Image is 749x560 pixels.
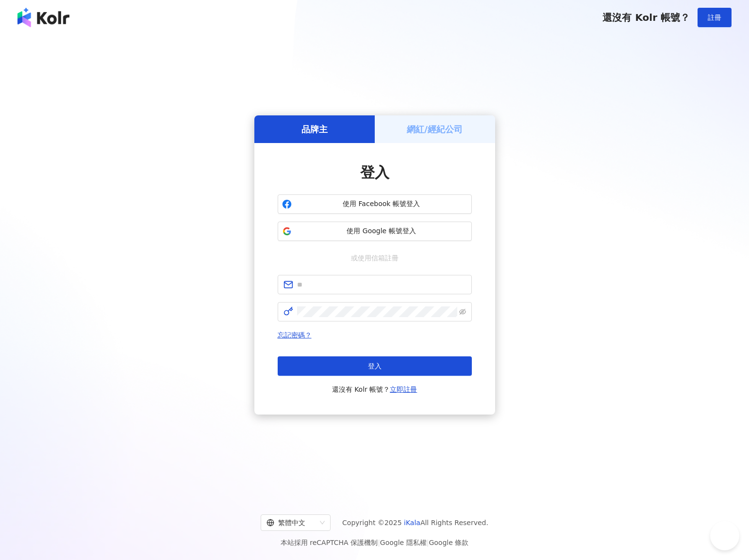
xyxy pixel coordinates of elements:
span: 使用 Google 帳號登入 [296,226,467,236]
button: 登入 [278,356,472,376]
button: 使用 Facebook 帳號登入 [278,194,472,214]
span: eye-invisible [459,308,466,315]
a: iKala [404,519,420,527]
a: Google 條款 [429,539,468,546]
span: 本站採用 reCAPTCHA 保護機制 [281,537,468,548]
iframe: Help Scout Beacon - Open [710,521,739,550]
span: 還沒有 Kolr 帳號？ [332,384,417,395]
a: Google 隱私權 [380,539,427,546]
span: 登入 [368,362,382,370]
img: logo [17,8,69,27]
a: 立即註冊 [390,385,417,393]
span: 或使用信箱註冊 [344,253,405,263]
div: 繁體中文 [266,515,316,530]
span: Copyright © 2025 All Rights Reserved. [342,517,488,528]
button: 註冊 [698,8,732,27]
button: 使用 Google 帳號登入 [278,222,472,241]
span: | [378,539,380,546]
span: 使用 Facebook 帳號登入 [296,199,467,209]
span: 登入 [360,164,389,181]
a: 忘記密碼？ [278,331,312,339]
h5: 網紅/經紀公司 [407,123,463,135]
h5: 品牌主 [301,123,328,135]
span: | [427,539,429,546]
span: 註冊 [708,14,721,21]
span: 還沒有 Kolr 帳號？ [602,12,690,23]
